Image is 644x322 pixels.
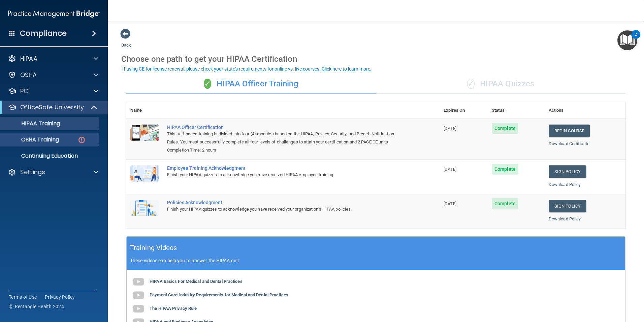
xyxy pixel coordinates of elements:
[549,216,581,221] a: Download Policy
[549,200,586,212] a: Sign Policy
[545,102,625,119] th: Actions
[77,136,86,144] img: danger-circle.6113f641.png
[130,242,177,254] h5: Training Videos
[8,103,98,111] a: OfficeSafe University
[8,87,98,95] a: PCI
[150,306,197,311] b: The HIPAA Privacy Rule
[492,164,518,175] span: Complete
[20,71,37,79] p: OSHA
[121,65,373,72] button: If using CE for license renewal, please check your state's requirements for online vs. live cours...
[8,71,98,79] a: OSHA
[132,302,145,316] img: gray_youtube_icon.38fcd6cc.png
[132,289,145,302] img: gray_youtube_icon.38fcd6cc.png
[126,102,163,119] th: Name
[440,102,488,119] th: Expires On
[444,126,456,131] span: [DATE]
[9,303,64,310] span: Ⓒ Rectangle Health 2024
[204,79,211,89] span: ✓
[8,168,98,176] a: Settings
[150,279,243,284] b: HIPAA Basics For Medical and Dental Practices
[4,136,59,143] p: OSHA Training
[444,167,456,172] span: [DATE]
[549,182,581,187] a: Download Policy
[376,74,625,94] div: HIPAA Quizzes
[492,198,518,209] span: Complete
[488,102,545,119] th: Status
[150,292,288,297] b: Payment Card Industry Requirements for Medical and Dental Practices
[122,66,372,71] div: If using CE for license renewal, please check your state's requirements for online vs. live cours...
[121,34,131,48] a: Back
[549,165,586,178] a: Sign Policy
[20,87,30,95] p: PCI
[126,74,376,94] div: HIPAA Officer Training
[444,201,456,206] span: [DATE]
[132,275,145,289] img: gray_youtube_icon.38fcd6cc.png
[130,258,622,263] p: These videos can help you to answer the HIPAA quiz
[549,125,590,137] a: Begin Course
[527,274,636,301] iframe: Drift Widget Chat Controller
[9,294,37,300] a: Terms of Use
[8,7,100,21] img: PMB logo
[167,165,406,171] div: Employee Training Acknowledgment
[167,205,406,213] div: Finish your HIPAA quizzes to acknowledge you have received your organization’s HIPAA policies.
[20,168,45,176] p: Settings
[492,123,518,134] span: Complete
[4,153,96,159] p: Continuing Education
[617,30,637,50] button: Open Resource Center, 2 new notifications
[635,34,637,43] div: 2
[467,79,475,89] span: ✓
[45,294,75,300] a: Privacy Policy
[167,171,406,179] div: Finish your HIPAA quizzes to acknowledge you have received HIPAA employee training.
[4,120,60,127] p: HIPAA Training
[167,125,406,130] a: HIPAA Officer Certification
[8,55,98,63] a: HIPAA
[121,49,631,69] div: Choose one path to get your HIPAA Certification
[167,146,406,154] div: Completion Time: 2 hours
[20,29,67,38] h4: Compliance
[167,130,406,146] div: This self-paced training is divided into four (4) modules based on the HIPAA, Privacy, Security, ...
[20,55,37,63] p: HIPAA
[167,200,406,205] div: Policies Acknowledgment
[549,141,589,146] a: Download Certificate
[20,103,84,111] p: OfficeSafe University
